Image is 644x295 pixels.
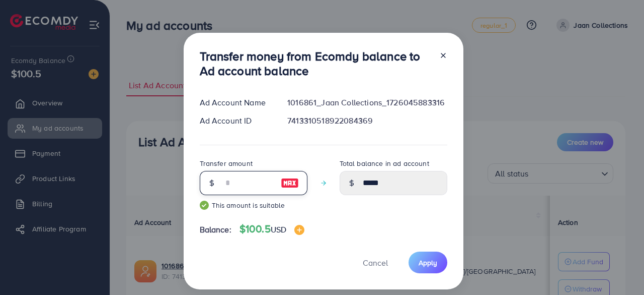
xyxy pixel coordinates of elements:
[279,97,455,108] div: 1016861_Jaan Collections_1726045883316
[279,115,455,127] div: 7413310518922084369
[192,115,280,127] div: Ad Account ID
[294,225,304,235] img: image
[200,158,253,168] label: Transfer amount
[200,200,307,210] small: This amount is suitable
[239,223,304,235] h4: $100.5
[192,97,280,108] div: Ad Account Name
[409,252,447,273] button: Apply
[200,201,209,210] img: guide
[350,252,400,273] button: Cancel
[281,177,299,189] img: image
[363,257,388,268] span: Cancel
[200,49,431,78] h3: Transfer money from Ecomdy balance to Ad account balance
[601,250,636,287] iframe: Chat
[340,158,429,168] label: Total balance in ad account
[419,258,437,268] span: Apply
[271,224,286,235] span: USD
[200,224,231,235] span: Balance:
